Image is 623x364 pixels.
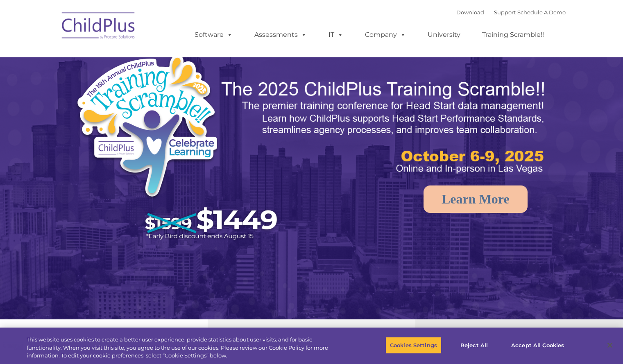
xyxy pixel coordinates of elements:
span: Last name [114,54,139,60]
button: Cookies Settings [385,337,442,354]
a: Company [357,27,414,43]
a: IT [320,27,351,43]
a: Software [186,27,241,43]
button: Accept All Cookies [507,337,569,354]
a: Learn More [424,185,528,213]
img: ChildPlus by Procare Solutions [58,7,140,47]
a: Assessments [246,27,315,43]
a: University [419,27,469,43]
div: This website uses cookies to create a better user experience, provide statistics about user visit... [27,336,343,360]
a: Download [456,9,484,16]
a: Support [494,9,516,16]
a: Training Scramble!! [474,27,552,43]
a: Schedule A Demo [517,9,566,16]
button: Close [601,336,619,354]
font: | [456,9,566,16]
span: Phone number [114,88,149,94]
button: Reject All [449,337,500,354]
